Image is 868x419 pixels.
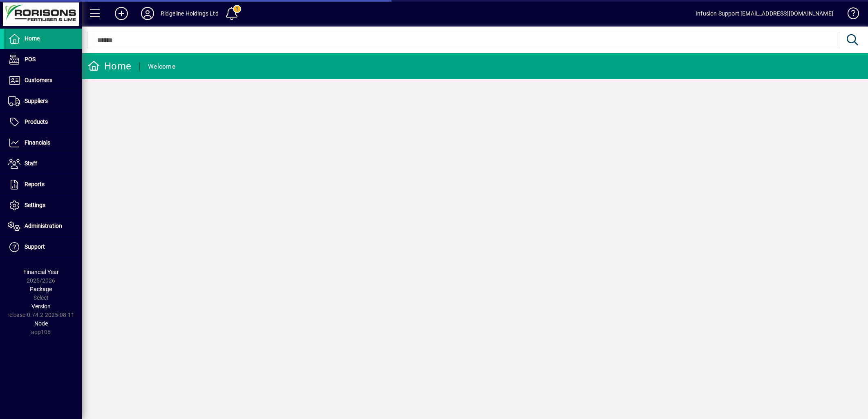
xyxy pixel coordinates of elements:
[88,60,131,73] div: Home
[31,303,51,310] span: Version
[25,160,37,167] span: Staff
[696,7,833,20] div: Infusion Support [EMAIL_ADDRESS][DOMAIN_NAME]
[134,6,161,21] button: Profile
[25,139,50,146] span: Financials
[4,49,82,70] a: POS
[25,56,36,62] span: POS
[841,2,858,28] a: Knowledge Base
[161,7,219,20] div: Ridgeline Holdings Ltd
[4,174,82,195] a: Reports
[25,181,45,187] span: Reports
[25,77,52,83] span: Customers
[34,320,48,327] span: Node
[23,269,59,275] span: Financial Year
[30,286,52,292] span: Package
[4,112,82,132] a: Products
[4,133,82,153] a: Financials
[4,216,82,236] a: Administration
[4,70,82,91] a: Customers
[25,35,40,42] span: Home
[4,91,82,111] a: Suppliers
[148,60,175,73] div: Welcome
[4,195,82,216] a: Settings
[25,202,45,208] span: Settings
[25,118,48,125] span: Products
[25,243,45,250] span: Support
[25,223,62,229] span: Administration
[4,154,82,174] a: Staff
[108,6,134,21] button: Add
[4,237,82,257] a: Support
[25,98,48,104] span: Suppliers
